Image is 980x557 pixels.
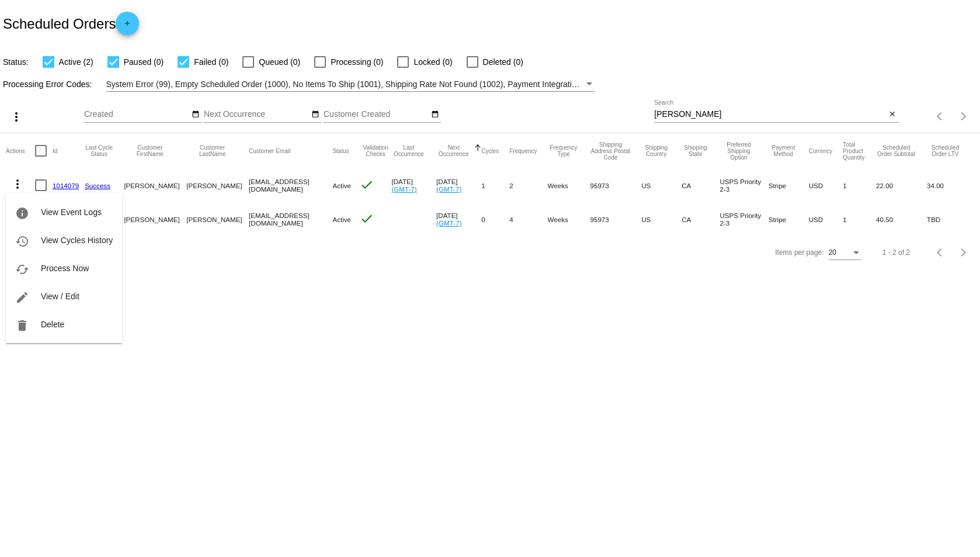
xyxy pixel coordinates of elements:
span: Delete [41,320,64,329]
span: Process Now [41,264,89,273]
mat-icon: delete [15,319,29,333]
mat-icon: cached [15,262,29,276]
mat-icon: history [15,234,29,248]
span: View / Edit [41,292,79,301]
mat-icon: edit [15,290,29,305]
mat-icon: info [15,206,29,220]
span: View Cycles History [41,236,113,245]
span: View Event Logs [41,207,102,217]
